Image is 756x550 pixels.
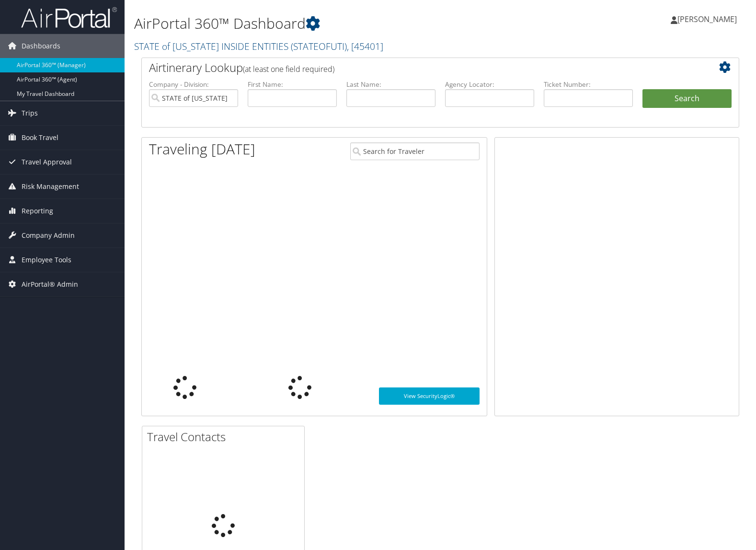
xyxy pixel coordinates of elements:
[22,34,60,58] span: Dashboards
[22,248,71,272] span: Employee Tools
[149,59,682,76] h2: Airtinerary Lookup
[677,14,737,24] span: [PERSON_NAME]
[445,80,534,89] label: Agency Locator:
[134,40,383,53] a: STATE of [US_STATE] INSIDE ENTITIES
[149,139,255,159] h1: Traveling [DATE]
[22,223,75,247] span: Company Admin
[21,6,117,29] img: airportal-logo.png
[22,101,38,125] span: Trips
[22,175,79,199] span: Risk Management
[350,142,480,160] input: Search for Traveler
[642,89,732,108] button: Search
[22,272,78,296] span: AirPortal® Admin
[248,80,337,89] label: First Name:
[291,40,347,53] span: ( STATEOFUTI )
[22,126,58,150] span: Book Travel
[671,5,746,34] a: [PERSON_NAME]
[22,150,72,174] span: Travel Approval
[346,80,435,89] label: Last Name:
[347,40,383,53] span: , [ 45401 ]
[243,64,334,74] span: (at least one field required)
[147,429,304,445] h2: Travel Contacts
[134,13,542,34] h1: AirPortal 360™ Dashboard
[544,80,633,89] label: Ticket Number:
[379,387,480,405] a: View SecurityLogic®
[149,80,238,89] label: Company - Division:
[22,199,53,223] span: Reporting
